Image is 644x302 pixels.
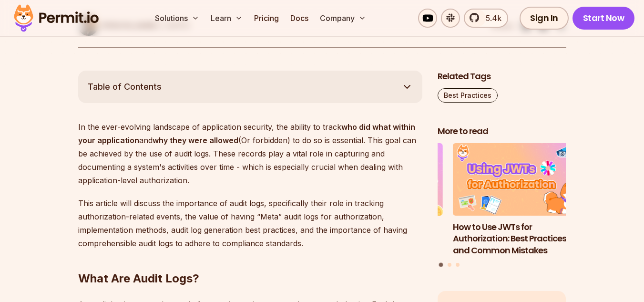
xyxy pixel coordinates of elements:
[453,143,582,216] img: How to Use JWTs for Authorization: Best Practices and Common Mistakes
[250,9,283,28] a: Pricing
[207,9,246,28] button: Learn
[286,9,312,28] a: Docs
[78,233,422,286] h2: What Are Audit Logs?
[453,143,582,257] li: 1 of 3
[456,263,460,267] button: Go to slide 3
[88,80,162,94] span: Table of Contents
[438,143,566,268] div: Posts
[480,12,501,24] span: 5.4k
[316,9,370,28] button: Company
[10,2,103,34] img: Permit logo
[464,9,508,28] a: 5.4k
[572,7,635,30] a: Start Now
[438,125,566,137] h2: More to read
[453,143,582,257] a: How to Use JWTs for Authorization: Best Practices and Common MistakesHow to Use JWTs for Authoriz...
[78,71,422,103] button: Table of Contents
[314,143,443,257] li: 3 of 3
[453,221,582,257] h3: How to Use JWTs for Authorization: Best Practices and Common Mistakes
[448,263,451,267] button: Go to slide 2
[314,143,443,216] img: A Guide to Bearer Tokens: JWT vs. Opaque Tokens
[439,262,443,267] button: Go to slide 1
[438,71,566,83] h2: Related Tags
[438,88,498,103] a: Best Practices
[78,120,422,187] p: In the ever-evolving landscape of application security, the ability to track and (Or forbidden) t...
[520,7,569,30] a: Sign In
[153,135,238,145] strong: why they were allowed
[151,9,203,28] button: Solutions
[314,221,443,245] h3: A Guide to Bearer Tokens: JWT vs. Opaque Tokens
[78,197,422,250] p: This article will discuss the importance of audit logs, specifically their role in tracking autho...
